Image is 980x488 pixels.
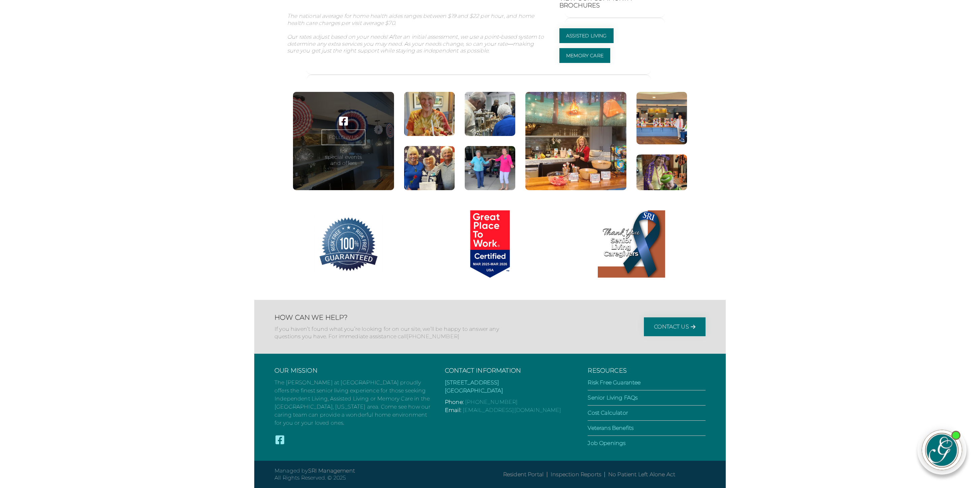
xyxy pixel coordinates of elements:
span: Email: [445,407,461,413]
a: Great Place to Work [419,210,561,280]
iframe: iframe [713,321,967,413]
h2: How Can We Help? [274,313,503,321]
a: Risk Free Guarantee [588,379,641,386]
h3: Resources [588,367,706,375]
a: Veterans Benefits [588,425,633,431]
a: [PHONE_NUMBER] [407,333,459,340]
span: Phone: [445,399,464,405]
a: 100% Risk Free Guarantee [278,210,419,280]
p: If you haven’t found what you’re looking for on our site, we’ll be happy to answer any questions ... [274,325,503,341]
a: FOLLOW US [322,130,365,145]
img: Thank You Senior Living Caregivers [598,210,665,278]
a: [EMAIL_ADDRESS][DOMAIN_NAME] [463,407,561,413]
a: No Patient Left Alone Act [608,471,675,478]
em: The national average for home health aides ranges between $19 and $22 per hour, and home health c... [287,13,534,26]
a: Senior Living FAQs [588,394,638,401]
img: avatar [922,430,962,470]
h3: Contact Information [445,367,574,375]
a: Thank You Senior Living Caregivers [561,210,702,280]
a: [PHONE_NUMBER] [465,399,518,405]
p: for special events and offers [325,148,362,166]
a: Memory Care [559,48,610,63]
a: Cost Calculator [588,410,628,416]
img: Great Place to Work [456,210,524,278]
em: Our rates adjust based on your needs! After an initial assessment, we use a point-based system to... [287,34,544,54]
a: Job Openings [588,440,625,446]
p: Managed by All Rights Reserved. © 2025 [274,467,490,482]
a: Visit our ' . $platform_name . ' page [339,116,348,126]
h3: Our Mission [274,367,431,375]
p: The [PERSON_NAME] at [GEOGRAPHIC_DATA] proudly offers the finest senior living experience for tho... [274,379,431,427]
a: Contact Us [644,317,706,336]
a: Resident Portal [503,471,544,478]
a: Assisted Living [559,28,613,43]
a: [STREET_ADDRESS][GEOGRAPHIC_DATA] [445,379,503,394]
img: 100% Risk Free Guarantee [315,210,382,278]
a: SRI Management [308,467,355,474]
a: Inspection Reports [551,471,601,478]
